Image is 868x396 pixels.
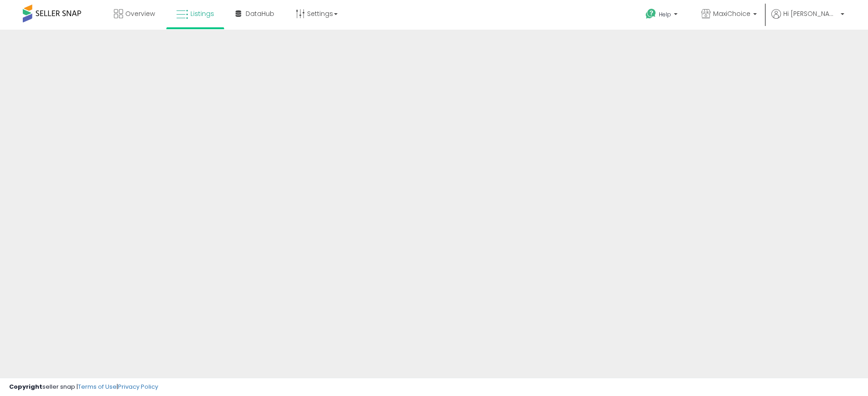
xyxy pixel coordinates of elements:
span: Listings [190,9,214,18]
a: Privacy Policy [118,382,158,391]
span: DataHub [246,9,274,18]
i: Get Help [645,8,657,20]
span: Help [659,10,671,18]
span: Hi [PERSON_NAME] [783,9,838,18]
a: Help [638,1,687,30]
span: MaxiChoice [713,9,750,18]
a: Hi [PERSON_NAME] [771,9,844,30]
strong: Copyright [9,382,42,391]
div: seller snap | | [9,383,158,391]
a: Terms of Use [78,382,117,391]
span: Overview [125,9,155,18]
